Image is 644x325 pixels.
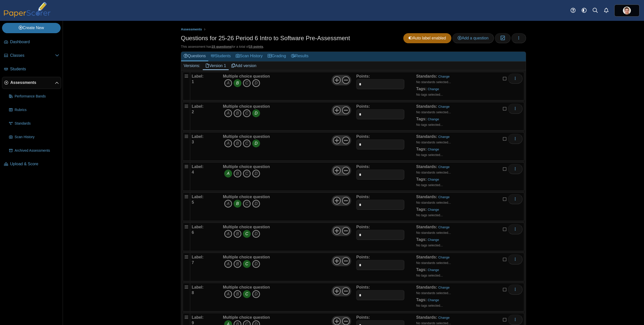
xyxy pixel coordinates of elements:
[243,139,251,147] i: C
[356,285,370,289] b: Points:
[508,224,522,234] button: More options
[224,200,232,208] i: A
[438,105,450,109] a: Change
[223,195,270,199] b: Multiple choice question
[416,117,426,121] b: Tags:
[416,171,451,174] small: No standards selected...
[356,74,370,78] b: Points:
[183,223,190,251] div: Drag handle
[428,178,439,181] a: Change
[601,5,612,16] a: Alerts
[243,170,251,178] i: C
[356,315,370,319] b: Points:
[416,123,443,127] small: No tags selected...
[183,102,190,131] div: Drag handle
[243,230,251,238] i: C
[438,195,450,199] a: Change
[416,298,426,302] b: Tags:
[192,80,194,84] b: 1
[416,134,437,139] b: Standards:
[224,139,232,147] i: A
[192,225,204,229] b: Label:
[243,290,251,298] i: C
[180,26,203,33] a: Assessments
[192,260,194,265] b: 7
[416,274,443,277] small: No tags selected...
[416,153,443,157] small: No tags selected...
[192,255,204,259] b: Label:
[233,230,242,238] i: B
[192,140,194,144] b: 3
[356,195,370,199] b: Points:
[416,304,443,307] small: No tags selected...
[252,200,260,208] i: D
[416,243,443,247] small: No tags selected...
[233,52,265,61] a: Scan History
[438,286,450,289] a: Change
[243,260,251,268] i: C
[249,45,263,48] u: 15 points
[243,79,251,87] i: C
[192,104,204,109] b: Label:
[2,14,52,18] a: PaperScorer
[223,285,270,289] b: Multiple choice question
[224,230,232,238] i: A
[438,165,450,169] a: Change
[181,44,526,49] div: This assessment has for a total of .
[508,194,522,204] button: More options
[183,192,190,221] div: Drag handle
[428,87,439,91] a: Change
[192,110,194,114] b: 2
[192,170,194,174] b: 4
[623,7,631,15] span: Kevin Stafford
[2,50,61,62] a: Classes
[2,23,61,33] a: Create New
[416,147,426,151] b: Tags:
[7,145,61,157] a: Archived Assessments
[192,291,194,295] b: 8
[10,39,59,45] span: Dashboard
[265,52,289,61] a: Grading
[508,74,522,84] button: More options
[428,208,439,211] a: Change
[356,255,370,259] b: Points:
[416,267,426,272] b: Tags:
[252,290,260,298] i: D
[416,231,451,235] small: No standards selected...
[183,162,190,191] div: Drag handle
[428,117,439,121] a: Change
[2,2,52,17] img: PaperScorer
[7,104,61,116] a: Rubrics
[183,72,190,100] div: Drag handle
[223,104,270,109] b: Multiple choice question
[223,74,270,78] b: Multiple choice question
[233,200,242,208] i: B
[614,5,639,17] a: ps.DqnzboFuwo8eUmLI
[2,36,61,48] a: Dashboard
[438,316,450,319] a: Change
[416,237,426,242] b: Tags:
[2,158,61,170] a: Upload & Score
[416,291,451,295] small: No standards selected...
[233,290,242,298] i: B
[224,290,232,298] i: A
[224,260,232,268] i: A
[208,52,233,61] a: Students
[416,183,443,187] small: No tags selected...
[15,148,59,153] span: Archived Assessments
[508,104,522,114] button: More options
[416,140,451,144] small: No standards selected...
[416,177,426,181] b: Tags:
[252,109,260,117] i: D
[233,139,242,147] i: B
[183,283,190,311] div: Drag handle
[212,45,231,48] u: 15 questions
[356,134,370,139] b: Points:
[508,285,522,295] button: More options
[416,93,443,96] small: No tags selected...
[192,230,194,235] b: 6
[438,75,450,78] a: Change
[416,80,451,84] small: No standards selected...
[7,131,61,143] a: Scan History
[243,200,251,208] i: C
